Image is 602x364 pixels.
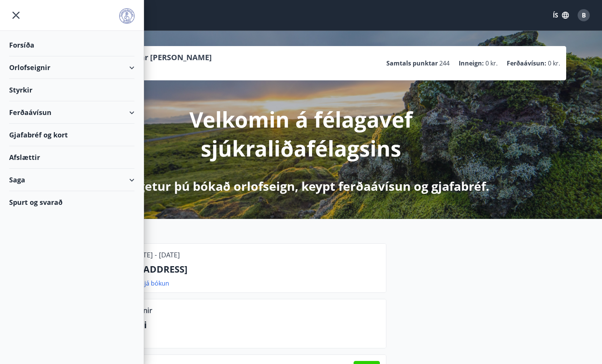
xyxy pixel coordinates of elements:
[119,8,134,24] img: union_logo
[9,56,134,79] div: Orlofseignir
[9,124,134,146] div: Gjafabréf og kort
[9,169,134,191] div: Saga
[100,105,502,163] p: Velkomin á félagavef sjúkraliðafélagsins
[386,59,438,67] p: Samtals punktar
[141,279,169,287] a: Sjá bókun
[485,59,498,67] span: 0 kr.
[9,79,134,101] div: Styrkir
[9,101,134,124] div: Ferðaávísun
[549,8,573,22] button: ÍS
[92,263,380,276] p: CF [STREET_ADDRESS]
[548,59,560,67] span: 0 kr.
[439,59,450,67] span: 244
[132,250,180,260] p: [DATE] - [DATE]
[582,11,586,19] span: B
[507,59,546,67] p: Ferðaávísun :
[9,191,134,213] div: Spurt og svarað
[459,59,484,67] p: Inneign :
[9,8,23,22] button: menu
[92,318,380,331] p: Næstu helgi
[9,146,134,169] div: Afslættir
[113,178,489,195] p: Hér getur þú bókað orlofseign, keypt ferðaávísun og gjafabréf.
[9,34,134,56] div: Forsíða
[575,6,593,24] button: B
